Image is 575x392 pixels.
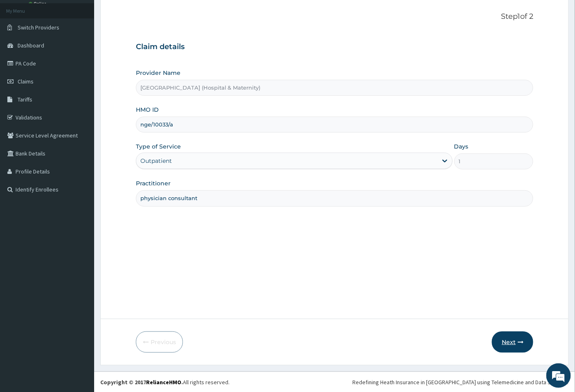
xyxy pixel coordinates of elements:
[492,331,533,353] button: Next
[134,4,154,24] div: Minimize live chat window
[136,106,159,114] label: HMO ID
[43,46,138,56] div: Chat with us now
[15,41,33,61] img: d_794563401_company_1708531726252_794563401
[136,190,534,206] input: Enter Name
[136,331,183,353] button: Previous
[454,142,469,151] label: Days
[136,12,534,21] p: Step 1 of 2
[18,24,59,31] span: Switch Providers
[146,378,181,386] a: RelianceHMO
[140,157,172,165] div: Outpatient
[136,179,171,187] label: Practitioner
[47,103,113,186] span: We're online!
[136,43,534,52] h3: Claim details
[100,378,183,386] strong: Copyright © 2017 .
[136,69,180,77] label: Provider Name
[18,42,44,49] span: Dashboard
[18,78,34,85] span: Claims
[136,117,534,133] input: Enter HMO ID
[29,1,48,7] a: Online
[136,142,181,151] label: Type of Service
[352,378,569,386] div: Redefining Heath Insurance in [GEOGRAPHIC_DATA] using Telemedicine and Data Science!
[18,96,32,103] span: Tariffs
[4,223,156,252] textarea: Type your message and hit 'Enter'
